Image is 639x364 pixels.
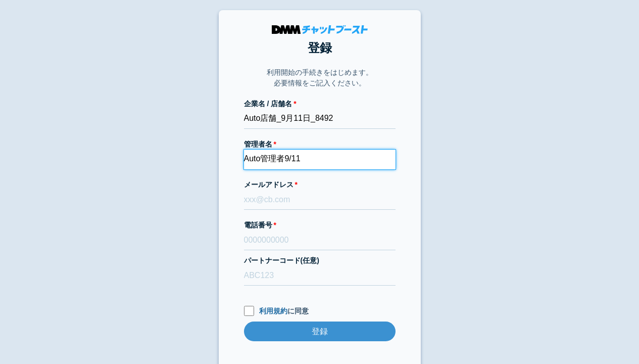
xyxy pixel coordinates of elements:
label: メールアドレス [244,179,396,190]
a: 利用規約 [259,307,287,315]
p: 利用開始の手続きをはじめます。 必要情報をご記入ください。 [267,67,373,88]
label: 管理者名 [244,139,396,150]
input: 0000000000 [244,231,396,250]
input: 会話 太郎 [244,150,396,169]
label: パートナーコード(任意) [244,255,396,266]
input: 株式会社チャットブースト [244,109,396,129]
input: 登録 [244,322,396,341]
img: DMMチャットブースト [272,25,368,34]
input: 利用規約に同意 [244,306,254,316]
label: 企業名 / 店舗名 [244,99,396,109]
label: に同意 [244,306,396,316]
input: xxx@cb.com [244,190,396,210]
h1: 登録 [244,39,396,57]
input: ABC123 [244,266,396,286]
label: 電話番号 [244,220,396,231]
